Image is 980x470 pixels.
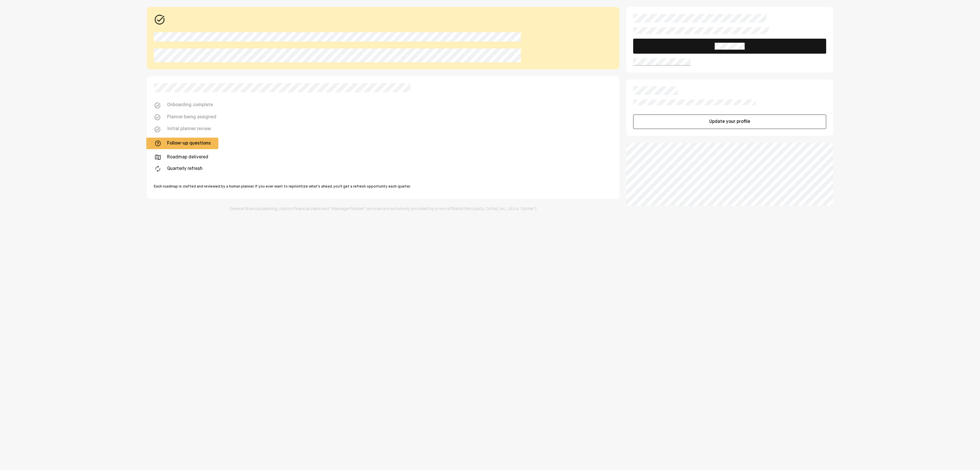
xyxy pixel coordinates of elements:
div: Planner being assigned [167,114,216,121]
div: Initial planner review [167,126,211,133]
div: Quarterly refresh [167,165,203,172]
button: Update your profile [633,115,826,129]
div: Roadmap delivered [167,154,208,161]
div: General financial planning, custom financial plans and “Message Planner” services are exclusively... [229,206,537,212]
div: Follow-up questions [167,140,211,147]
div: Onboarding complete [167,102,213,109]
div: Each roadmap is crafted and reviewed by a human planner. If you ever want to reprioritize what's ... [154,184,411,190]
